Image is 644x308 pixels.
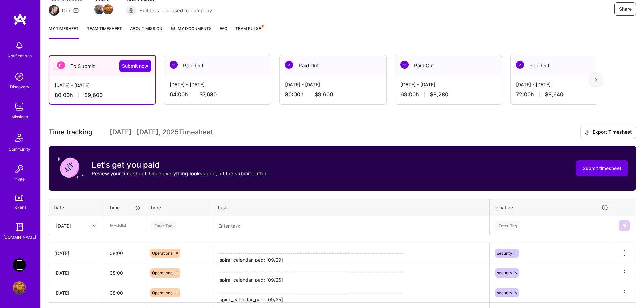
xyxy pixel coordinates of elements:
img: right [595,77,597,82]
img: Team Architect [49,5,59,16]
img: Invite [13,162,26,176]
div: Initiative [494,204,608,211]
span: Builders proposed to company [139,7,212,14]
div: Paid Out [395,55,502,76]
span: Operational [152,270,174,275]
a: Team Member Avatar [104,4,112,15]
div: Enter Tag [151,220,176,231]
th: Task [212,199,490,216]
textarea: -------------------------------------------------------------------------------------------- :spi... [213,244,489,262]
div: [DOMAIN_NAME] [3,234,36,241]
img: logo [13,13,27,25]
div: Paid Out [280,55,386,76]
a: FAQ [220,25,227,39]
img: bell [13,39,26,52]
img: Community [11,130,28,146]
img: Paid Out [285,61,293,69]
span: Operational [152,251,174,256]
button: Submit now [119,60,151,72]
div: Notifications [8,52,32,59]
i: icon Download [585,129,590,136]
div: [DATE] - [DATE] [285,81,381,88]
img: Submit [622,223,627,228]
img: guide book [13,220,26,234]
span: Submit now [122,63,148,69]
img: teamwork [13,100,26,113]
div: Community [9,146,30,153]
img: User Avatar [13,281,26,295]
a: Endeavor: Onlocation Mobile/Security- 3338TSV275 [11,258,28,272]
div: 80:00 h [285,91,381,98]
span: $7,680 [199,91,217,98]
button: Share [614,2,636,16]
div: Discovery [10,83,29,90]
div: To Submit [49,56,155,76]
div: Missions [11,113,28,120]
button: Submit timesheet [576,160,628,176]
div: Time [109,204,140,211]
img: Endeavor: Onlocation Mobile/Security- 3338TSV275 [13,258,26,272]
div: [DATE] [56,222,71,229]
div: [DATE] - [DATE] [55,82,150,89]
input: HH:MM [104,264,145,282]
span: $8,640 [545,91,563,98]
span: [DATE] - [DATE] , 2025 Timesheet [110,128,213,136]
a: About Mission [130,25,162,39]
h3: Let's get you paid [92,160,269,170]
span: Operational [152,290,174,295]
div: 64:00 h [170,91,266,98]
i: icon Mail [73,8,79,13]
span: $9,600 [84,91,103,99]
div: [DATE] [54,269,99,276]
img: discovery [13,70,26,83]
input: HH:MM [104,244,145,262]
span: security [497,290,512,295]
div: [DATE] [54,289,99,296]
div: Enter Tag [495,220,520,231]
div: [DATE] [54,250,99,257]
span: security [497,251,512,256]
img: Paid Out [516,61,524,69]
i: icon Chevron [93,224,96,227]
img: Paid Out [400,61,409,69]
div: Invite [14,176,25,183]
img: Paid Out [170,61,178,69]
span: Share [619,6,632,12]
span: Team Pulse [235,26,261,31]
img: Team Member Avatar [103,4,113,14]
img: Builders proposed to company [126,5,137,16]
div: 72:00 h [516,91,612,98]
img: Team Member Avatar [94,4,104,14]
textarea: -------------------------------------------------------------------------------------------- :spi... [213,284,489,302]
a: Team Member Avatar [95,4,104,15]
button: Export Timesheet [580,126,636,139]
textarea: -------------------------------------------------------------------------------------------- :spi... [213,264,489,282]
span: $9,600 [315,91,333,98]
span: Submit timesheet [583,165,621,172]
span: $8,280 [430,91,448,98]
div: Tokens [13,204,26,211]
a: User Avatar [11,281,28,295]
img: coin [57,154,84,181]
span: security [497,270,512,275]
img: tokens [15,195,23,201]
div: Paid Out [511,55,617,76]
th: Date [49,199,104,216]
a: Team timesheet [87,25,122,39]
input: HH:MM [104,284,145,302]
img: To Submit [57,61,65,69]
a: My Documents [170,25,212,39]
div: 69:00 h [400,91,496,98]
div: 80:00 h [55,91,150,99]
div: [DATE] - [DATE] [516,81,612,88]
input: HH:MM [105,217,145,234]
a: Team Pulse [235,25,263,39]
div: [DATE] - [DATE] [170,81,266,88]
p: Review your timesheet. Once everything looks good, hit the submit button. [92,170,269,177]
span: Time tracking [49,128,92,136]
a: My timesheet [49,25,79,39]
div: [DATE] - [DATE] [400,81,496,88]
div: Dor [62,7,71,14]
th: Type [145,199,212,216]
span: My Documents [170,25,212,33]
